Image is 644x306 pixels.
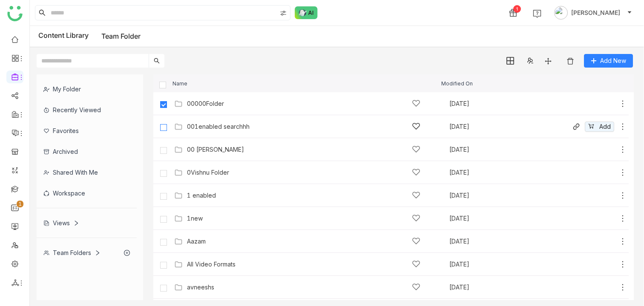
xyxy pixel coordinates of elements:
[174,168,183,177] img: Folder
[174,99,183,108] img: Folder
[174,145,183,154] img: Folder
[187,169,229,176] a: 0Vishnu Folder
[172,81,187,86] span: Name
[43,249,101,256] div: Team Folders
[37,99,137,120] div: Recently Viewed
[513,5,521,13] div: 1
[37,141,137,162] div: Archived
[187,192,216,199] a: 1 enabled
[280,10,287,17] img: search-type.svg
[187,238,206,245] a: Aazam
[37,79,137,99] div: My Folder
[449,284,536,290] div: [DATE]
[18,200,22,208] p: 1
[449,101,536,107] div: [DATE]
[174,122,183,131] img: Folder
[441,81,473,86] span: Modified On
[506,57,514,65] img: grid.svg
[187,146,244,153] a: 00 [PERSON_NAME]
[449,215,536,221] div: [DATE]
[566,57,575,65] img: delete.svg
[174,191,183,200] img: Folder
[174,260,183,269] img: Folder
[174,214,183,223] img: Folder
[544,57,552,65] img: move.svg
[187,215,203,222] a: 1new
[552,6,634,20] button: [PERSON_NAME]
[600,56,626,65] span: Add New
[449,238,536,244] div: [DATE]
[187,123,250,130] a: 001enabled searchhh
[585,122,614,132] button: Add
[174,237,183,246] img: Folder
[37,120,137,141] div: Favorites
[187,284,214,291] a: avneeshs
[187,261,236,268] a: All Video Formats
[37,162,137,183] div: Shared with me
[533,9,541,18] img: help.svg
[449,261,536,267] div: [DATE]
[449,147,536,153] div: [DATE]
[295,6,318,19] img: ask-buddy-normal.svg
[449,124,536,130] div: [DATE]
[174,283,183,292] img: Folder
[38,31,141,42] div: Content Library
[7,6,23,21] img: logo
[554,6,568,20] img: avatar
[187,100,224,107] a: 00000Folder
[584,54,633,68] button: Add New
[17,201,23,207] nz-badge-sup: 1
[599,122,611,131] span: Add
[43,219,79,227] div: Views
[101,32,141,40] a: Team Folder
[449,170,536,176] div: [DATE]
[571,8,620,17] span: [PERSON_NAME]
[449,193,536,198] div: [DATE]
[37,183,137,204] div: Workspace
